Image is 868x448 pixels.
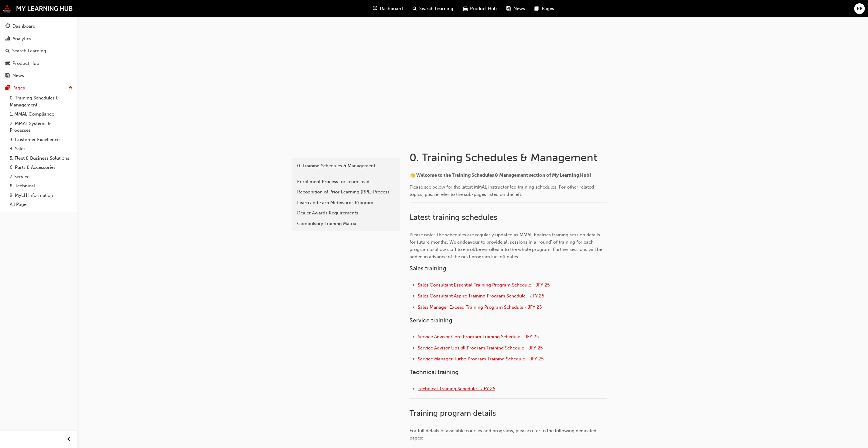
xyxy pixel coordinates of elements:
[502,2,530,15] a: news-iconNews
[410,428,598,441] span: For full details of available courses and programs, please refer to the following dedicated pages:
[514,5,525,12] span: News
[7,93,75,109] a: 0. Training Schedules & Management
[408,2,458,15] a: search-iconSearch Learning
[3,5,73,12] img: mmal
[7,181,75,191] a: 8. Technical
[410,408,496,418] span: Training program details
[294,218,397,229] a: Compulsory Training Matrix
[2,70,75,81] a: News
[413,5,417,12] span: search-icon
[68,84,73,92] span: up-icon
[297,178,394,185] div: Enrollment Process for Team Leads
[7,163,75,172] a: 6. Parts & Accessories
[410,369,459,376] span: Technical training
[2,82,75,94] button: Pages
[5,61,10,66] span: car-icon
[418,293,544,299] a: Sales Consultant Aspire Training Program Schedule - JFY 25
[5,73,10,78] span: news-icon
[297,199,394,206] div: Learn and Earn MiRewards Program
[530,2,559,15] a: pages-iconPages
[12,85,25,92] div: Pages
[418,386,495,391] a: Technical Training Schedule - JFY 25
[7,200,75,209] a: All Pages
[2,19,75,82] button: DashboardAnalyticsSearch LearningProduct HubNews
[12,35,31,42] div: Analytics
[7,135,75,144] a: 3. Customer Excellence
[67,436,71,443] span: prev-icon
[418,304,542,310] a: Sales Manager Exceed Training Program Schedule - JFY 25
[410,317,452,324] span: Service training
[5,48,10,54] span: search-icon
[380,5,403,12] span: Dashboard
[854,3,865,14] button: RK
[7,191,75,200] a: 9. MyLH Information
[418,334,539,339] a: Service Advisor Core Program Training Schedule - JFY 25
[418,356,544,362] a: Service Manager Turbo Program Training Schedule - JFY 25
[294,187,397,197] a: Recognition of Prior Learning (RPL) Process
[7,172,75,182] a: 7. Service
[2,33,75,44] a: Analytics
[7,144,75,154] a: 4. Sales
[418,282,550,288] a: Sales Consultant Essential Training Program Schedule - JFY 25
[418,345,543,351] a: Service Advisor Upskill Program Training Schedule - JFY 25
[410,265,446,272] span: Sales training
[542,5,554,12] span: Pages
[535,5,540,12] span: pages-icon
[410,151,609,164] h1: 0. Training Schedules & Management
[410,172,591,178] span: 👋 Welcome to the Training Schedules & Management section of My Learning Hub!
[7,119,75,135] a: 2. MMAL Systems & Processes
[410,232,603,259] span: Please note: The schedules are regularly updated as MMAL finalises training session details for f...
[297,189,394,196] div: Recognition of Prior Learning (RPL) Process
[410,213,497,222] span: Latest training schedules
[294,197,397,208] a: Learn and Earn MiRewards Program
[294,161,397,171] a: 0. Training Schedules & Management
[294,208,397,218] a: Dealer Awards Requirements
[458,2,502,15] a: car-iconProduct Hub
[2,45,75,57] a: Search Learning
[463,5,468,12] span: car-icon
[470,5,497,12] span: Product Hub
[410,184,595,197] span: Please see below for the latest MMAL instructor led training schedules. For other related topics,...
[7,154,75,163] a: 5. Fleet & Business Solutions
[12,47,46,54] div: Search Learning
[368,2,408,15] a: guage-iconDashboard
[2,58,75,69] a: Product Hub
[297,220,394,227] div: Compulsory Training Matrix
[5,36,10,42] span: chart-icon
[7,109,75,119] a: 1. MMAL Compliance
[12,60,39,67] div: Product Hub
[857,5,863,12] span: RK
[2,21,75,32] a: Dashboard
[12,23,36,30] div: Dashboard
[5,24,10,29] span: guage-icon
[297,210,394,217] div: Dealer Awards Requirements
[297,162,394,169] div: 0. Training Schedules & Management
[5,85,10,91] span: pages-icon
[373,5,378,12] span: guage-icon
[420,5,454,12] span: Search Learning
[294,176,397,187] a: Enrollment Process for Team Leads
[12,72,24,79] div: News
[507,5,511,12] span: news-icon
